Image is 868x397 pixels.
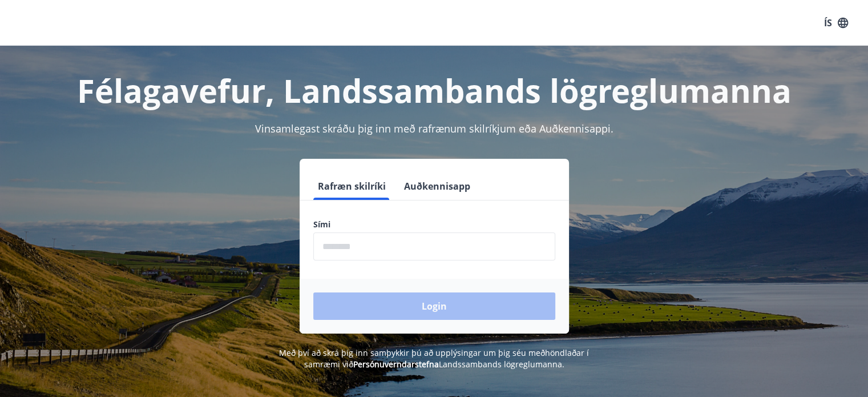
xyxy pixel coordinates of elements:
button: Rafræn skilríki [313,173,390,200]
a: Persónuverndarstefna [353,359,439,370]
span: Með því að skrá þig inn samþykkir þú að upplýsingar um þig séu meðhöndlaðar í samræmi við Landssa... [279,347,589,370]
span: Vinsamlegast skráðu þig inn með rafrænum skilríkjum eða Auðkennisappi. [255,122,613,135]
button: ÍS [818,13,854,33]
h1: Félagavefur, Landssambands lögreglumanna [37,69,831,112]
button: Auðkennisapp [399,173,475,200]
label: Sími [313,219,555,230]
